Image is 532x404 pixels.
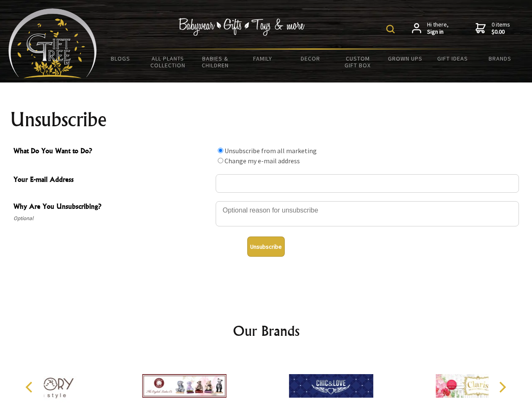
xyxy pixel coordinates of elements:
span: Hi there, [427,21,449,36]
a: BLOGS [97,50,144,67]
input: What Do You Want to Do? [218,158,223,163]
label: Change my e-mail address [225,157,300,165]
span: Your E-mail Address [13,174,211,186]
img: product search [386,25,395,33]
span: Optional [13,213,211,223]
a: Gift Ideas [429,50,476,67]
a: Decor [286,50,334,67]
span: 0 items [492,21,510,36]
input: What Do You Want to Do? [218,148,223,153]
button: Unsubscribe [247,237,285,257]
textarea: Why Are You Unsubscribing? [216,201,519,226]
a: 0 items$0.00 [476,21,510,36]
input: Your E-mail Address [216,174,519,193]
span: Why Are You Unsubscribing? [13,201,211,213]
a: All Plants Collection [144,50,192,74]
h1: Unsubscribe [10,109,522,130]
img: Babyware - Gifts - Toys and more... [8,8,97,78]
a: Family [239,50,287,67]
a: Grown Ups [381,50,429,67]
h2: Our Brands [17,321,516,341]
label: Unsubscribe from all marketing [225,146,317,155]
a: Custom Gift Box [334,50,382,74]
a: Hi there,Sign in [412,21,449,36]
a: Brands [476,50,524,67]
strong: Sign in [427,28,449,36]
a: Babies & Children [192,50,239,74]
span: What Do You Want to Do? [13,146,211,158]
img: Babywear - Gifts - Toys & more [179,18,305,36]
button: Next [493,378,511,396]
strong: $0.00 [492,28,510,36]
button: Previous [21,378,40,396]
